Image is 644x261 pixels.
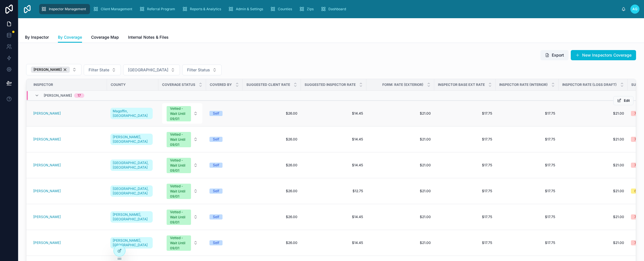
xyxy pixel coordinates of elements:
a: $14.45 [304,163,363,167]
span: $14.45 [304,215,363,219]
button: Select Button [162,155,202,175]
span: Covered By [210,82,232,87]
a: [PERSON_NAME], [GEOGRAPHIC_DATA] [110,132,155,146]
div: Vetted - Wait Until 09/01 [170,106,188,121]
button: New Inspectors Coverage [571,50,636,60]
span: Reports & Analytics [190,7,221,11]
div: scrollable content [36,3,621,15]
span: $26.00 [246,215,297,219]
span: Zips [307,7,314,11]
span: By Coverage [58,34,82,40]
button: Edit [613,96,633,105]
a: [PERSON_NAME] [33,215,104,219]
span: [GEOGRAPHIC_DATA], [GEOGRAPHIC_DATA] [113,161,150,170]
a: [PERSON_NAME] [33,163,61,167]
a: $12.75 [304,189,363,193]
a: $21.00 [370,163,431,167]
span: Inspector Base Ext Rate [438,82,485,87]
span: Edit [624,98,630,103]
div: Self [213,111,219,116]
span: Inspector Rate (Interior) [499,82,548,87]
span: [PERSON_NAME], [GEOGRAPHIC_DATA] [113,238,150,247]
button: Select Button [162,207,202,227]
span: [GEOGRAPHIC_DATA], [GEOGRAPHIC_DATA] [113,187,150,196]
span: $21.00 [370,189,431,193]
div: Vetted - Wait Until 09/01 [170,184,188,199]
span: Counties [278,7,292,11]
span: By Inspector [25,34,49,40]
a: $26.00 [246,111,297,116]
div: Vetted - Wait Until 09/01 [170,132,188,147]
a: $21.00 [370,241,431,245]
span: Suggested Inspector Rate [305,82,356,87]
a: $17.75 [499,137,555,142]
div: Self [213,240,219,245]
span: Client Management [101,7,132,11]
button: Unselect 354 [31,67,70,73]
span: Internal Notes & Files [128,34,169,40]
a: Self [209,214,239,219]
a: Self [209,137,239,142]
a: $17.75 [499,215,555,219]
span: [PERSON_NAME] [44,93,72,98]
a: $21.00 [562,111,624,116]
a: $17.75 [499,163,555,167]
span: [PERSON_NAME] [33,67,62,72]
a: [PERSON_NAME], [GEOGRAPHIC_DATA] [110,134,153,145]
a: Inspector Management [39,4,90,14]
span: $26.00 [246,163,297,167]
span: Inspector Management [49,7,86,11]
div: Vetted - Wait Until 09/01 [170,158,188,173]
a: Reports & Analytics [180,4,225,14]
a: [GEOGRAPHIC_DATA], [GEOGRAPHIC_DATA] [110,158,155,172]
a: [GEOGRAPHIC_DATA], [GEOGRAPHIC_DATA] [110,159,153,171]
button: Select Button [84,65,121,75]
span: Dashboard [328,7,346,11]
a: [PERSON_NAME] [33,163,104,167]
a: [PERSON_NAME] [33,189,61,193]
button: Export [540,50,569,60]
a: $17.75 [438,189,492,193]
div: 17 [77,93,81,98]
a: $26.00 [246,189,297,193]
a: Self [209,163,239,168]
span: $14.45 [304,111,363,116]
a: [PERSON_NAME] [33,137,61,142]
span: Coverage Status [162,82,195,87]
span: Referral Program [147,7,175,11]
a: $21.00 [562,137,624,142]
a: $14.45 [304,241,363,245]
a: [GEOGRAPHIC_DATA], [GEOGRAPHIC_DATA] [110,184,155,198]
div: Self [213,214,219,219]
a: $21.00 [562,215,624,219]
div: Vetted - Wait Until 09/01 [170,210,188,225]
a: By Inspector [25,32,49,43]
span: Form: Rate (Exterior) [382,82,423,87]
a: $17.75 [438,241,492,245]
img: App logo [23,5,32,14]
a: $21.00 [562,241,624,245]
a: $21.00 [370,111,431,116]
a: $17.75 [438,137,492,142]
a: Zips [297,4,318,14]
a: [PERSON_NAME] [33,215,61,219]
button: Select Button [162,233,202,253]
span: Suggested Client Rate [246,82,290,87]
a: [PERSON_NAME] [33,111,104,116]
button: Select Button [162,129,202,150]
span: $17.75 [499,111,555,116]
span: $17.75 [499,241,555,245]
a: Internal Notes & Files [128,32,169,43]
